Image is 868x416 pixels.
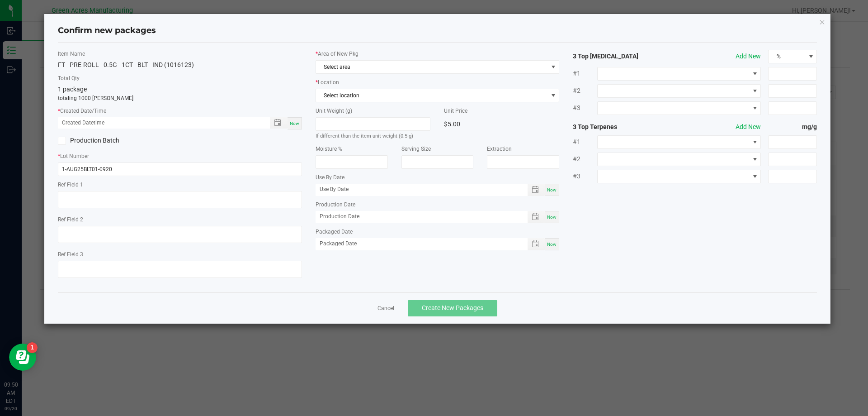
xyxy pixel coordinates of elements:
span: Now [547,215,557,220]
span: Now [290,121,299,126]
label: Moisture % [316,145,388,153]
h4: Confirm new packages [58,25,817,37]
span: Toggle popup [528,184,545,196]
span: #1 [573,137,597,147]
strong: mg/g [768,122,817,132]
span: NO DATA FOUND [316,89,560,102]
a: Cancel [377,305,394,312]
label: Total Qty [58,74,302,82]
div: FT - PRE-ROLL - 0.5G - 1CT - BLT - IND (1016123) [58,60,302,70]
small: If different than the item unit weight (0.5 g) [316,133,413,139]
label: Ref Field 3 [58,250,302,258]
span: % [769,50,805,63]
iframe: Resource center unread badge [27,342,38,353]
button: Create New Packages [408,300,497,316]
button: Add New [736,122,761,132]
strong: 3 Top Terpenes [573,122,670,132]
iframe: Resource center [9,344,36,371]
input: Use By Date [316,184,518,195]
label: Ref Field 2 [58,215,302,224]
label: Lot Number [58,152,302,160]
label: Item Name [58,50,302,58]
label: Created Date/Time [58,107,302,115]
label: Ref Field 1 [58,181,302,189]
label: Unit Weight (g) [316,107,431,115]
label: Serving Size [401,145,474,153]
span: Toggle popup [270,117,288,129]
label: Use By Date [316,173,560,182]
span: Toggle popup [528,211,545,223]
span: #2 [573,154,597,164]
div: $5.00 [444,117,559,131]
input: Packaged Date [316,238,518,249]
p: totaling 1000 [PERSON_NAME] [58,94,302,102]
input: Production Date [316,211,518,222]
span: Toggle popup [528,238,545,250]
span: Select location [316,89,548,102]
span: 1 package [58,86,87,93]
span: #2 [573,86,597,96]
label: Area of New Pkg [316,50,560,58]
label: Location [316,78,560,86]
label: Packaged Date [316,228,560,236]
span: #1 [573,69,597,78]
label: Unit Price [444,107,559,115]
span: Now [547,242,557,247]
label: Production Batch [58,136,173,145]
label: Production Date [316,201,560,209]
span: #3 [573,103,597,113]
input: Created Datetime [58,117,260,129]
label: Extraction [487,145,559,153]
span: Select area [316,61,548,73]
button: Add New [736,52,761,61]
strong: 3 Top [MEDICAL_DATA] [573,52,670,61]
span: Now [547,187,557,192]
span: #3 [573,172,597,181]
span: Create New Packages [422,304,483,311]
